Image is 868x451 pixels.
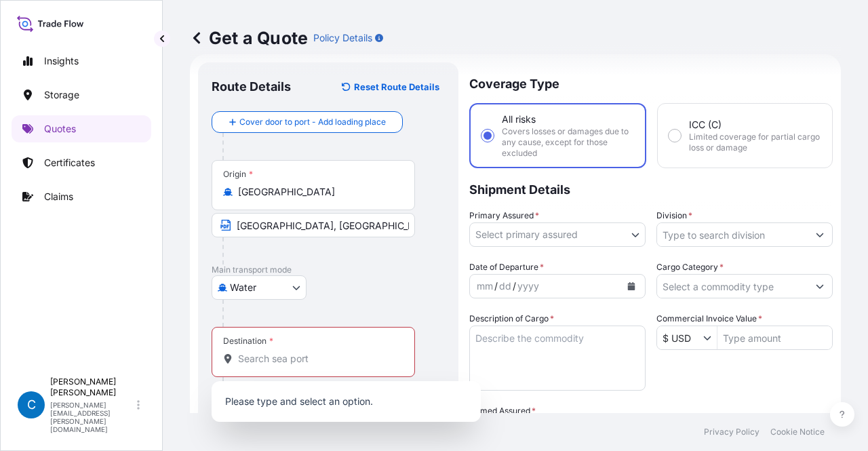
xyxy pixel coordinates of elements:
p: Main transport mode [212,264,445,275]
input: All risksCovers losses or damages due to any cause, except for those excluded [481,130,494,142]
div: year, [516,278,540,294]
button: Reset Route Details [335,76,445,98]
div: / [513,278,516,294]
p: Route Details [212,79,291,95]
p: [PERSON_NAME][EMAIL_ADDRESS][PERSON_NAME][DOMAIN_NAME] [50,401,134,433]
span: ICC (C) [689,118,722,132]
input: Commercial Invoice Value [657,326,703,350]
a: Insights [12,47,151,75]
a: Cookie Notice [770,427,825,437]
span: Date of Departure [469,260,544,274]
span: Primary Assured [469,209,539,222]
a: Claims [12,183,151,210]
a: Quotes [12,115,151,142]
label: Description of Cargo [469,312,554,326]
a: Certificates [12,149,151,176]
input: ICC (C)Limited coverage for partial cargo loss or damage [669,130,681,142]
a: Privacy Policy [704,427,759,437]
span: Select primary assured [475,228,578,241]
div: Destination [223,336,273,347]
div: month, [475,278,494,294]
input: Text to appear on certificate [212,213,415,237]
button: Select primary assured [469,222,646,247]
p: Quotes [44,122,76,136]
button: Calendar [620,275,642,297]
p: Please type and select an option. [217,387,475,416]
span: Covers losses or damages due to any cause, except for those excluded [502,126,634,159]
p: Get a Quote [190,27,308,49]
span: Limited coverage for partial cargo loss or damage [689,132,821,153]
div: Please select a destination [218,378,331,392]
label: Commercial Invoice Value [656,312,762,326]
span: C [27,398,36,412]
div: day, [498,278,513,294]
input: Origin [238,185,398,199]
span: All risks [502,113,536,126]
button: Select transport [212,275,307,300]
span: Water [230,281,256,294]
p: Reset Route Details [354,80,439,94]
button: Show suggestions [808,274,832,298]
button: Show suggestions [808,222,832,247]
p: Policy Details [313,31,372,45]
a: Storage [12,81,151,109]
input: Select a commodity type [657,274,808,298]
label: Division [656,209,692,222]
div: Show suggestions [212,381,481,422]
div: / [494,278,498,294]
p: Insights [44,54,79,68]
p: Claims [44,190,73,203]
div: Origin [223,169,253,180]
span: Cover door to port - Add loading place [239,115,386,129]
button: Cover door to port - Add loading place [212,111,403,133]
label: Cargo Category [656,260,724,274]
button: Show suggestions [703,331,717,345]
p: Coverage Type [469,62,833,103]
input: Type amount [717,326,832,350]
input: Type to search division [657,222,808,247]
p: Storage [44,88,79,102]
input: Destination [238,352,398,366]
label: Named Assured [469,404,536,418]
p: [PERSON_NAME] [PERSON_NAME] [50,376,134,398]
p: Certificates [44,156,95,170]
p: Shipment Details [469,168,833,209]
